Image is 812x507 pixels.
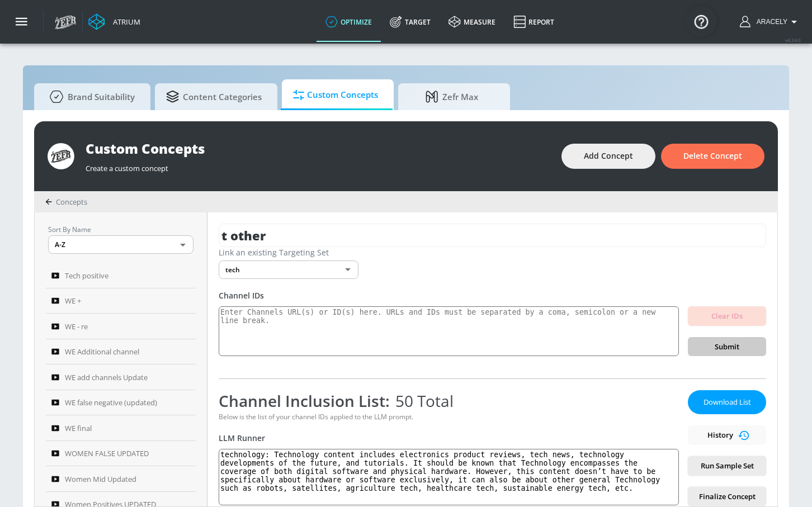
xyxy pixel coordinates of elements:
[688,487,766,506] button: Finalize Concept
[108,17,140,27] div: Atrium
[86,139,550,158] div: Custom Concepts
[46,314,196,339] a: WE - re
[390,390,454,411] span: 50 Total
[48,235,193,254] div: A-Z
[56,197,87,207] span: Concepts
[88,13,140,30] a: Atrium
[219,449,679,505] textarea: technology: Technology content includes electronics product reviews, tech news, technology develo...
[317,2,381,42] a: optimize
[561,144,655,169] button: Add Concept
[688,456,766,476] button: Run Sample Set
[661,144,764,169] button: Delete Concept
[65,472,136,486] span: Women Mid Updated
[65,269,108,282] span: Tech positive
[65,396,157,409] span: WE false negative (updated)
[688,390,766,414] button: Download List
[219,260,358,279] div: tech
[86,158,550,173] div: Create a custom concept
[219,290,766,301] div: Channel IDs
[219,390,679,411] div: Channel Inclusion List:
[65,371,148,384] span: WE add channels Update
[584,149,633,163] span: Add Concept
[65,320,88,333] span: WE - re
[688,306,766,326] button: Clear IDs
[740,15,801,29] button: Aracely
[697,490,757,503] span: Finalize Concept
[46,441,196,467] a: WOMEN FALSE UPDATED
[409,83,494,110] span: Zefr Max
[46,415,196,441] a: WE final
[683,149,742,163] span: Delete Concept
[699,396,755,409] span: Download List
[686,6,717,37] button: Open Resource Center
[65,294,81,307] span: WE +
[440,2,504,42] a: measure
[46,466,196,492] a: Women Mid Updated
[219,247,766,258] div: Link an existing Targeting Set
[293,82,378,108] span: Custom Concepts
[46,263,196,288] a: Tech positive
[65,421,92,435] span: WE final
[219,412,679,421] div: Below is the list of your channel IDs applied to the LLM prompt.
[381,2,440,42] a: Target
[697,310,757,323] span: Clear IDs
[752,18,787,26] span: Aracely
[219,433,679,443] div: LLM Runner
[46,364,196,390] a: WE add channels Update
[45,197,87,207] div: Concepts
[48,224,193,235] p: Sort By Name
[46,288,196,314] a: WE +
[46,390,196,416] a: WE false negative (updated)
[166,83,262,110] span: Content Categories
[46,339,196,365] a: WE Additional channel
[785,37,801,43] span: v 4.24.0
[504,2,563,42] a: Report
[65,447,149,460] span: WOMEN FALSE UPDATED
[65,345,139,358] span: WE Additional channel
[45,83,135,110] span: Brand Suitability
[697,459,757,472] span: Run Sample Set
